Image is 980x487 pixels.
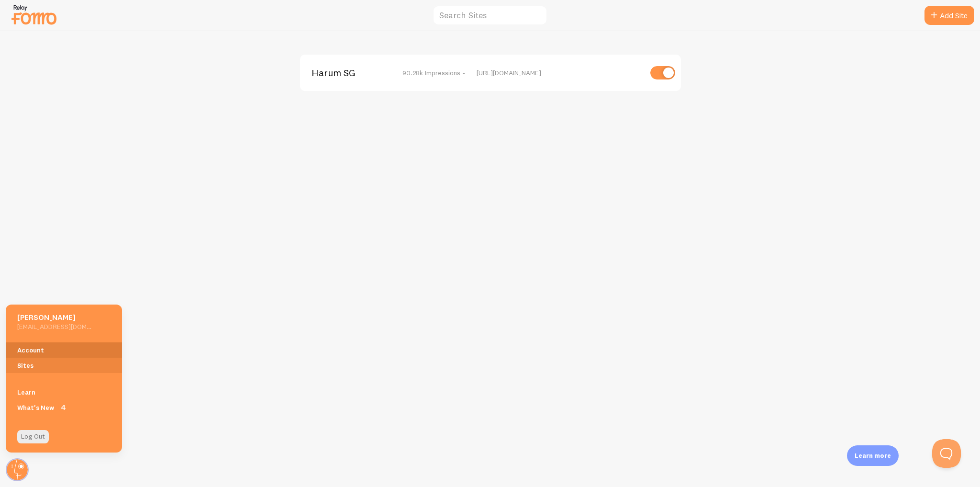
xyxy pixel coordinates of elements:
img: fomo-relay-logo-orange.svg [10,2,58,27]
a: Learn [6,385,122,400]
h5: [PERSON_NAME] [17,312,91,322]
a: Account [6,342,122,358]
h5: [EMAIL_ADDRESS][DOMAIN_NAME] [17,322,91,331]
span: Harum SG [312,68,389,77]
span: 4 [58,403,68,412]
a: What's New [6,400,122,415]
a: Sites [6,358,122,373]
span: 90.28k Impressions - [402,68,465,77]
p: Learn more [855,451,891,460]
a: Log Out [17,430,49,443]
div: [URL][DOMAIN_NAME] [477,68,642,77]
div: Learn more [847,445,899,466]
iframe: Help Scout Beacon - Open [932,439,961,468]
